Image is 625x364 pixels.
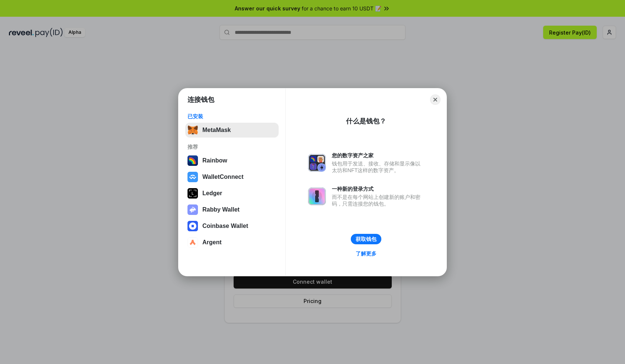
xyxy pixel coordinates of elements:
[346,117,386,126] div: 什么是钱包？
[202,239,222,246] div: Argent
[351,249,381,258] a: 了解更多
[202,206,240,213] div: Rabby Wallet
[430,94,440,105] button: Close
[202,157,227,164] div: Rainbow
[185,153,279,168] button: Rainbow
[187,221,198,231] img: svg+xml,%3Csvg%20width%3D%2228%22%20height%3D%2228%22%20viewBox%3D%220%200%2028%2028%22%20fill%3D...
[202,174,244,180] div: WalletConnect
[202,190,222,197] div: Ledger
[187,113,276,120] div: 已安装
[332,194,424,207] div: 而不是在每个网站上创建新的账户和密码，只需连接您的钱包。
[185,170,279,184] button: WalletConnect
[202,223,248,229] div: Coinbase Wallet
[185,186,279,201] button: Ledger
[185,202,279,217] button: Rabby Wallet
[308,187,326,205] img: svg+xml,%3Csvg%20xmlns%3D%22http%3A%2F%2Fwww.w3.org%2F2000%2Fsvg%22%20fill%3D%22none%22%20viewBox...
[202,127,231,133] div: MetaMask
[187,237,198,248] img: svg+xml,%3Csvg%20width%3D%2228%22%20height%3D%2228%22%20viewBox%3D%220%200%2028%2028%22%20fill%3D...
[332,152,424,159] div: 您的数字资产之家
[187,125,198,135] img: svg+xml,%3Csvg%20fill%3D%22none%22%20height%3D%2233%22%20viewBox%3D%220%200%2035%2033%22%20width%...
[308,154,326,172] img: svg+xml,%3Csvg%20xmlns%3D%22http%3A%2F%2Fwww.w3.org%2F2000%2Fsvg%22%20fill%3D%22none%22%20viewBox...
[332,160,424,174] div: 钱包用于发送、接收、存储和显示像以太坊和NFT这样的数字资产。
[187,144,276,150] div: 推荐
[185,123,279,138] button: MetaMask
[185,219,279,233] button: Coinbase Wallet
[187,95,214,104] h1: 连接钱包
[187,204,198,215] img: svg+xml,%3Csvg%20xmlns%3D%22http%3A%2F%2Fwww.w3.org%2F2000%2Fsvg%22%20fill%3D%22none%22%20viewBox...
[187,155,198,166] img: svg+xml,%3Csvg%20width%3D%22120%22%20height%3D%22120%22%20viewBox%3D%220%200%20120%20120%22%20fil...
[356,236,376,242] div: 获取钱包
[187,188,198,199] img: svg+xml,%3Csvg%20xmlns%3D%22http%3A%2F%2Fwww.w3.org%2F2000%2Fsvg%22%20width%3D%2228%22%20height%3...
[185,235,279,250] button: Argent
[351,234,381,244] button: 获取钱包
[356,250,376,257] div: 了解更多
[332,186,424,192] div: 一种新的登录方式
[187,172,198,182] img: svg+xml,%3Csvg%20width%3D%2228%22%20height%3D%2228%22%20viewBox%3D%220%200%2028%2028%22%20fill%3D...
